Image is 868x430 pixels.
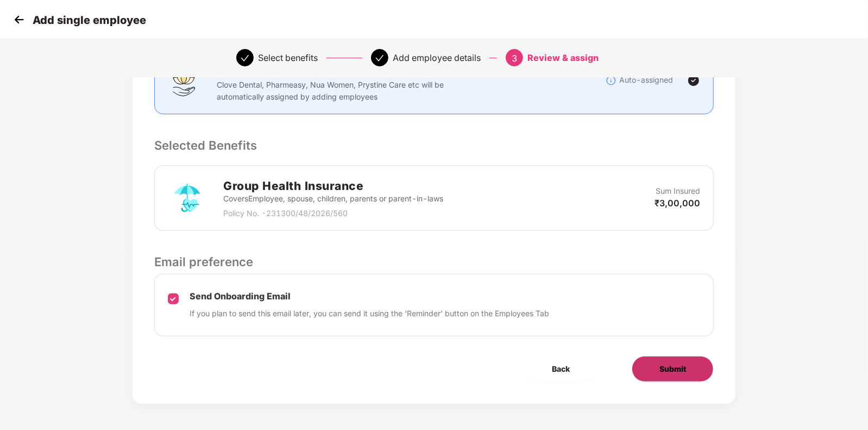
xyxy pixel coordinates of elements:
p: Covers Employee, spouse, children, parents or parent-in-laws [223,193,443,205]
p: ₹3,00,000 [655,197,700,209]
img: svg+xml;base64,PHN2ZyBpZD0iQWZmaW5pdHlfQmVuZWZpdHMiIGRhdGEtbmFtZT0iQWZmaW5pdHkgQmVuZWZpdHMiIHhtbG... [168,64,200,97]
span: 3 [512,53,517,64]
img: svg+xml;base64,PHN2ZyB4bWxucz0iaHR0cDovL3d3dy53My5vcmcvMjAwMC9zdmciIHdpZHRoPSI3MiIgaGVpZ2h0PSI3Mi... [168,179,207,218]
p: Send Onboarding Email [190,291,549,302]
p: If you plan to send this email later, you can send it using the ‘Reminder’ button on the Employee... [190,308,549,320]
p: Policy No. - 231300/48/2026/560 [223,207,443,219]
p: Selected Benefits [154,136,714,155]
button: Back [525,356,597,382]
img: svg+xml;base64,PHN2ZyB4bWxucz0iaHR0cDovL3d3dy53My5vcmcvMjAwMC9zdmciIHdpZHRoPSIzMCIgaGVpZ2h0PSIzMC... [11,11,27,28]
p: Auto-assigned [619,74,673,86]
span: check [241,54,249,63]
h2: Group Health Insurance [223,177,443,195]
span: Back [552,363,570,375]
p: Add single employee [33,14,146,27]
div: Add employee details [393,49,481,66]
button: Submit [632,356,714,382]
p: Email preference [154,253,714,271]
span: check [375,54,384,63]
img: svg+xml;base64,PHN2ZyBpZD0iVGljay0yNHgyNCIgeG1sbnM9Imh0dHA6Ly93d3cudzMub3JnLzIwMDAvc3ZnIiB3aWR0aD... [687,74,700,87]
span: Submit [659,363,686,375]
p: Clove Dental, Pharmeasy, Nua Women, Prystine Care etc will be automatically assigned by adding em... [217,79,450,103]
div: Review & assign [527,49,599,66]
img: svg+xml;base64,PHN2ZyBpZD0iSW5mb18tXzMyeDMyIiBkYXRhLW5hbWU9IkluZm8gLSAzMngzMiIgeG1sbnM9Imh0dHA6Ly... [606,75,617,86]
p: Sum Insured [656,185,700,197]
div: Select benefits [258,49,318,66]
